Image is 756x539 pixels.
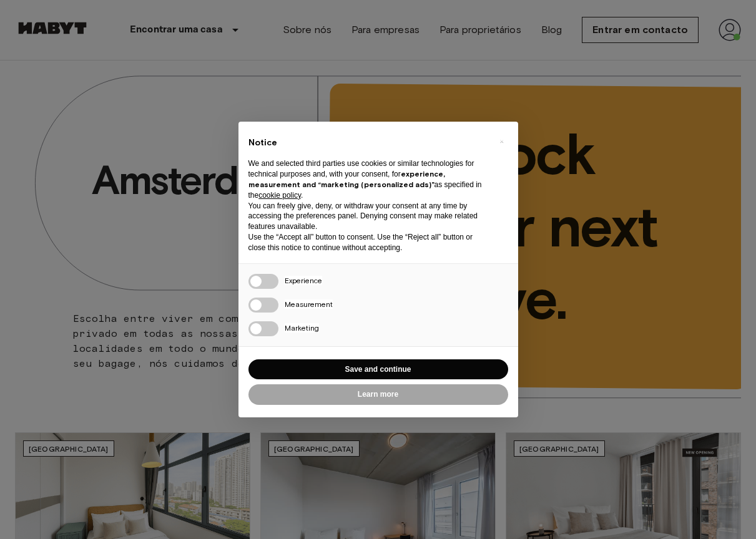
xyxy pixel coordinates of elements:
a: cookie policy [258,191,301,200]
p: Use the “Accept all” button to consent. Use the “Reject all” button or close this notice to conti... [248,232,488,253]
p: You can freely give, deny, or withdraw your consent at any time by accessing the preferences pane... [248,201,488,232]
button: Close this notice [492,132,512,152]
span: Measurement [285,299,333,309]
h2: Notice [248,137,488,149]
p: We and selected third parties use cookies or similar technologies for technical purposes and, wit... [248,158,488,200]
span: Marketing [285,323,319,333]
button: Learn more [248,384,508,405]
strong: experience, measurement and “marketing (personalized ads)” [248,169,445,189]
span: Experience [285,276,322,285]
span: × [499,134,504,149]
button: Save and continue [248,359,508,380]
